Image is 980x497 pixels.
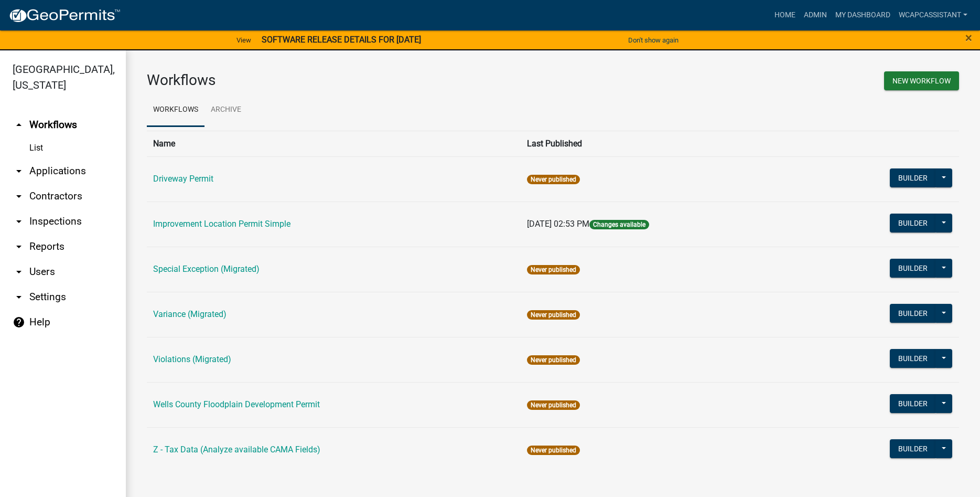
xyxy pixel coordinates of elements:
span: Never published [527,400,580,410]
a: View [232,31,255,49]
button: Close [965,31,972,44]
button: Builder [890,394,936,413]
i: arrow_drop_down [13,165,25,177]
a: Archive [204,93,247,127]
a: Improvement Location Permit Simple [153,219,290,229]
button: Builder [890,304,936,323]
span: [DATE] 02:53 PM [527,219,589,229]
a: Workflows [147,93,204,127]
i: help [13,316,25,329]
span: Never published [527,446,580,455]
span: Never published [527,310,580,320]
i: arrow_drop_down [13,190,25,203]
a: Home [770,5,800,25]
a: Admin [800,5,831,25]
th: Name [147,131,521,156]
i: arrow_drop_down [13,291,25,303]
button: Builder [890,259,936,278]
h3: Workflows [147,71,545,89]
a: Wells County Floodplain Development Permit [153,399,320,409]
span: Never published [527,265,580,274]
strong: SOFTWARE RELEASE DETAILS FOR [DATE] [262,35,421,45]
button: Builder [890,168,936,187]
i: arrow_drop_up [13,119,25,131]
i: arrow_drop_down [13,240,25,253]
i: arrow_drop_down [13,266,25,278]
button: Builder [890,439,936,458]
span: Changes available [589,220,649,229]
a: wcapcassistant [895,5,972,25]
button: Builder [890,214,936,232]
a: My Dashboard [831,5,895,25]
button: New Workflow [884,71,959,90]
span: Never published [527,355,580,365]
button: Don't show again [624,31,683,49]
a: Violations (Migrated) [153,354,231,364]
th: Last Published [521,131,801,156]
span: Never published [527,175,580,184]
a: Variance (Migrated) [153,309,227,319]
a: Z - Tax Data (Analyze available CAMA Fields) [153,445,320,454]
a: Special Exception (Migrated) [153,264,260,274]
a: Driveway Permit [153,174,213,184]
button: Builder [890,349,936,368]
i: arrow_drop_down [13,215,25,228]
span: × [965,30,972,45]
